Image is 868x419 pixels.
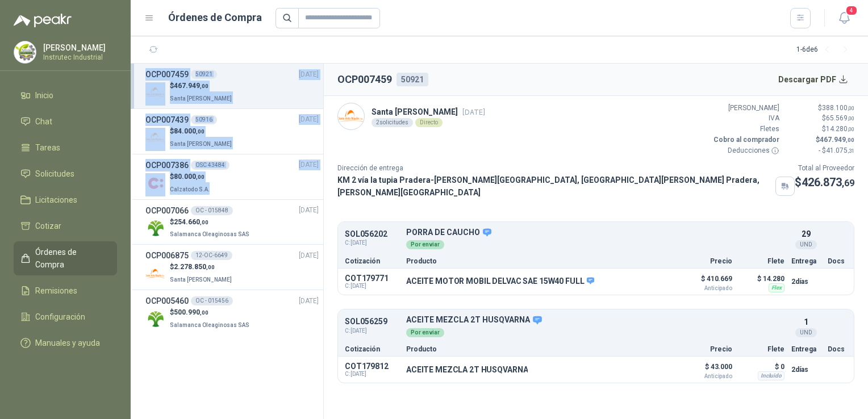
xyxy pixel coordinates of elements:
a: Manuales y ayuda [14,332,117,354]
span: 2.278.850 [174,263,215,271]
p: Docs [828,346,847,353]
p: PORRA DE CAUCHO [406,228,784,238]
img: Company Logo [145,173,165,193]
p: ACEITE MEZCLA 2T HUSQVARNA [406,315,784,325]
span: Remisiones [35,284,77,297]
span: [DATE] [462,108,485,116]
img: Company Logo [145,128,165,148]
p: Total al Proveedor [795,163,854,174]
span: 14.280 [826,125,854,133]
p: $ [786,124,854,135]
h3: OCP007459 [145,68,189,81]
span: Calzatodo S.A. [170,186,210,192]
span: 467.949 [174,82,208,90]
span: ,00 [200,219,208,225]
img: Company Logo [338,103,364,129]
span: ,00 [200,309,208,316]
span: ,00 [200,83,208,89]
span: 65.569 [826,114,854,122]
p: Fletes [711,124,779,135]
div: 50916 [191,115,217,124]
img: Company Logo [145,82,165,102]
p: COT179771 [345,274,399,283]
a: OCP005460OC - 015456[DATE] Company Logo$500.990,00Salamanca Oleaginosas SAS [145,295,319,330]
p: ACEITE MOTOR MOBIL DELVAC SAE 15W40 FULL [406,276,594,287]
span: Órdenes de Compra [35,246,106,271]
span: Santa [PERSON_NAME] [170,276,232,283]
a: Chat [14,111,117,132]
a: Licitaciones [14,189,117,211]
span: [DATE] [299,250,319,261]
span: Santa [PERSON_NAME] [170,95,232,102]
p: Santa [PERSON_NAME] [372,106,485,118]
p: $ [170,307,252,318]
span: 4 [845,5,858,16]
p: Entrega [791,346,821,353]
a: Tareas [14,137,117,158]
p: Cobro al comprador [711,135,779,145]
span: [DATE] [299,114,319,125]
p: Dirección de entrega [337,163,795,174]
p: $ [170,171,212,182]
p: Deducciones [711,145,779,156]
span: 254.660 [174,218,208,226]
div: 1 - 6 de 6 [796,41,854,59]
span: Salamanca Oleaginosas SAS [170,231,249,237]
p: [PERSON_NAME] [711,103,779,114]
span: 426.873 [802,175,854,189]
h3: OCP006875 [145,249,189,262]
span: ,00 [846,137,854,143]
p: Instrutec Industrial [43,54,114,61]
div: OSC 43484 [191,161,229,170]
p: IVA [711,113,779,124]
p: COT179812 [345,362,399,371]
p: $ [170,126,234,137]
div: 50921 [191,70,217,79]
span: [DATE] [299,205,319,216]
p: $ 410.669 [675,272,732,291]
span: Anticipado [675,286,732,291]
h2: OCP007459 [337,72,392,87]
span: Licitaciones [35,194,77,206]
p: $ 0 [739,360,784,374]
p: Flete [739,258,784,265]
p: $ [795,174,854,191]
a: Configuración [14,306,117,328]
button: Descargar PDF [772,68,855,91]
a: Remisiones [14,280,117,301]
div: Directo [415,118,443,127]
span: Manuales y ayuda [35,337,100,349]
p: Producto [406,346,669,353]
p: $ 43.000 [675,360,732,379]
span: 388.100 [822,104,854,112]
h3: OCP007386 [145,159,189,171]
p: 2 días [791,363,821,376]
span: Tareas [35,141,60,154]
a: OCP00743950916[DATE] Company Logo$84.000,00Santa [PERSON_NAME] [145,114,319,149]
p: Producto [406,258,669,265]
a: OCP007066OC - 015848[DATE] Company Logo$254.660,00Salamanca Oleaginosas SAS [145,204,319,240]
p: [PERSON_NAME] [43,44,114,52]
span: [DATE] [299,69,319,80]
p: $ [786,135,854,145]
span: C: [DATE] [345,371,399,378]
img: Logo peakr [14,14,72,27]
a: OCP00745950921[DATE] Company Logo$467.949,00Santa [PERSON_NAME] [145,68,319,104]
span: Inicio [35,89,53,102]
span: ,00 [206,264,215,270]
span: Chat [35,115,52,128]
span: ,31 [848,148,854,154]
span: Salamanca Oleaginosas SAS [170,322,249,328]
p: SOL056259 [345,317,399,326]
p: Flete [739,346,784,353]
p: $ [170,217,252,228]
span: 80.000 [174,173,205,181]
div: Flex [769,283,784,292]
p: KM 2 vía la tupia Pradera-[PERSON_NAME][GEOGRAPHIC_DATA], [GEOGRAPHIC_DATA][PERSON_NAME] Pradera ... [337,174,771,199]
div: Por enviar [406,240,444,249]
a: OCP007386OSC 43484[DATE] Company Logo$80.000,00Calzatodo S.A. [145,159,319,195]
div: UND [795,240,817,249]
span: ,00 [196,174,205,180]
span: ,00 [848,105,854,111]
div: 2 solicitudes [372,118,413,127]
